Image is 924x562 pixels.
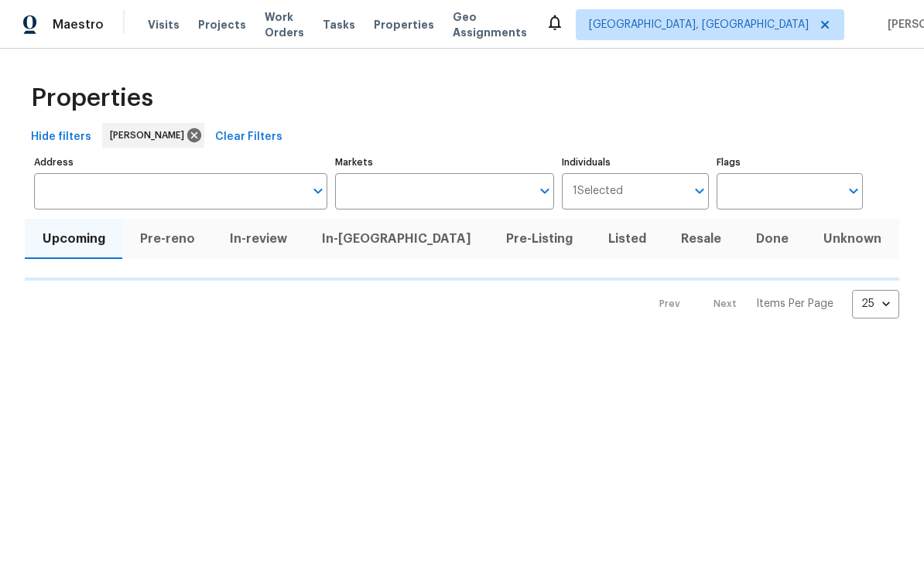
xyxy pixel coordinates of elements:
span: Pre-reno [132,228,203,250]
span: Work Orders [265,9,304,40]
span: Properties [31,90,153,106]
p: Items Per Page [756,296,833,312]
span: Maestro [53,17,104,32]
span: Geo Assignments [453,9,527,40]
span: In-review [221,228,295,250]
span: Pre-Listing [498,228,581,250]
div: [PERSON_NAME] [102,123,204,148]
button: Open [534,180,556,202]
span: Clear Filters [215,128,282,147]
span: [GEOGRAPHIC_DATA], [GEOGRAPHIC_DATA] [589,17,809,32]
span: Projects [198,17,246,32]
span: Resale [672,228,729,250]
button: Hide filters [25,123,98,152]
span: Listed [600,228,654,250]
span: Upcoming [34,228,113,250]
span: Hide filters [31,128,91,147]
span: [PERSON_NAME] [110,128,190,143]
label: Flags [717,158,863,167]
label: Markets [335,158,555,167]
button: Open [307,180,329,202]
button: Open [843,180,864,202]
span: Properties [374,17,434,32]
button: Open [689,180,710,202]
button: Clear Filters [209,123,289,152]
label: Address [34,158,327,167]
span: Done [748,228,797,250]
span: In-[GEOGRAPHIC_DATA] [314,228,480,250]
label: Individuals [562,158,708,167]
span: Visits [148,17,180,32]
nav: Pagination Navigation [645,290,899,318]
span: Unknown [816,228,890,250]
span: 1 Selected [573,185,623,198]
span: Tasks [323,19,355,30]
div: 25 [852,284,899,324]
